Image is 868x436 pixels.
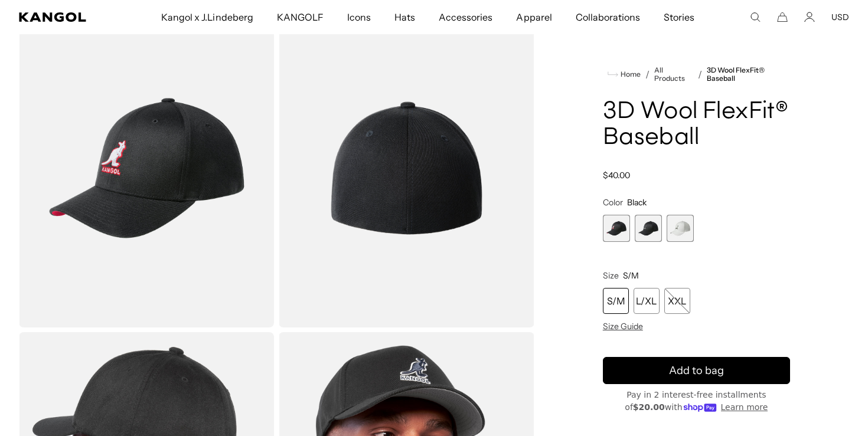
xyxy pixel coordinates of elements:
[603,197,623,208] span: Color
[603,288,629,314] div: S/M
[664,288,690,314] div: XXL
[19,12,106,22] a: Kangol
[603,357,790,384] button: Add to bag
[279,9,534,327] img: color-black
[667,215,694,242] div: 3 of 3
[603,215,630,242] label: Black
[603,215,630,242] div: 1 of 3
[603,99,790,151] h1: 3D Wool FlexFit® Baseball
[654,66,693,83] a: All Products
[608,69,641,80] a: Home
[635,215,662,242] div: 2 of 3
[707,66,790,83] a: 3D Wool FlexFit® Baseball
[669,363,724,379] span: Add to bag
[19,9,274,327] img: color-black
[641,67,650,81] li: /
[627,197,647,208] span: Black
[634,288,660,314] div: L/XL
[635,215,662,242] label: Black/Black
[750,12,761,22] summary: Search here
[623,270,639,281] span: S/M
[777,12,788,22] button: Cart
[831,12,849,22] button: USD
[667,215,694,242] label: White/Black
[603,270,619,281] span: Size
[804,12,815,22] a: Account
[693,67,702,81] li: /
[603,170,630,181] span: $40.00
[603,321,643,332] span: Size Guide
[618,70,641,78] span: Home
[603,66,790,83] nav: breadcrumbs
